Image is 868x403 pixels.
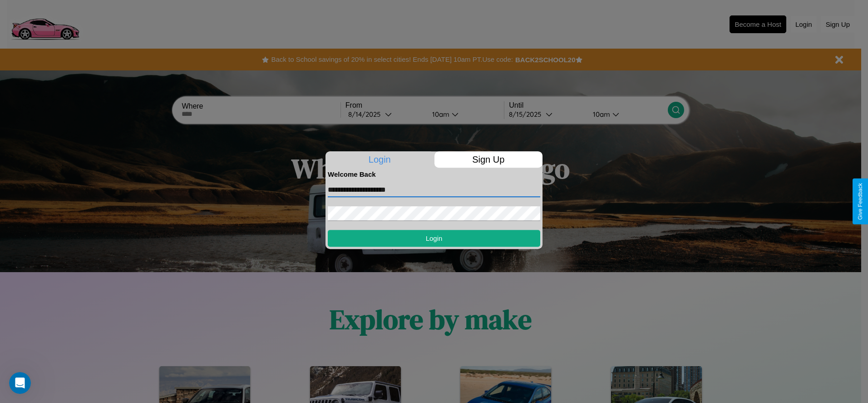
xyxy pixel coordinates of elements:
[325,151,434,168] p: Login
[857,183,863,220] div: Give Feedback
[434,151,543,168] p: Sign Up
[328,230,540,247] button: Login
[328,170,540,178] h4: Welcome Back
[9,372,31,394] iframe: Intercom live chat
